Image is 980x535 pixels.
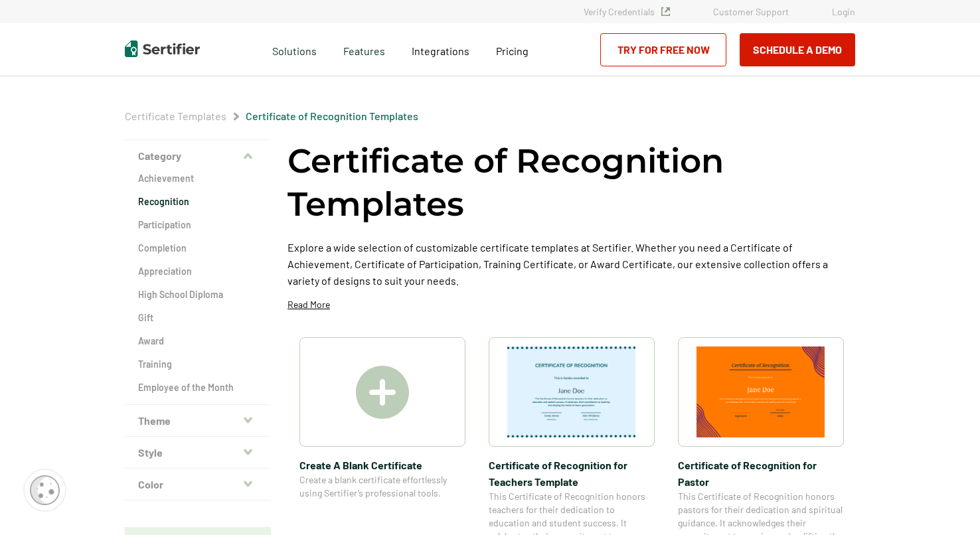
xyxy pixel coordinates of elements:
[600,33,726,66] a: Try for Free Now
[832,6,855,17] a: Login
[138,335,258,348] a: Award
[125,110,226,123] span: Certificate Templates
[661,7,670,16] img: Verified
[713,6,789,17] a: Customer Support
[412,44,469,57] span: Integrations
[125,40,200,57] img: Sertifier | Digital Credentialing Platform
[287,239,855,289] p: Explore a wide selection of customizable certificate templates at Sertifier. Whether you need a C...
[246,110,418,122] a: Certificate of Recognition Templates
[30,475,60,505] img: Cookie Popup Icon
[138,242,258,255] a: Completion
[287,139,855,226] h1: Certificate of Recognition Templates
[343,41,385,58] span: Features
[740,33,855,66] button: Schedule a Demo
[138,265,258,278] a: Appreciation
[246,110,418,123] span: Certificate of Recognition Templates
[138,218,258,232] a: Participation
[138,358,258,371] a: Training
[125,140,271,172] button: Category
[125,437,271,469] button: Style
[125,110,226,122] a: Certificate Templates
[678,457,844,490] span: Certificate of Recognition for Pastor
[138,311,258,325] a: Gift
[696,346,825,437] img: Certificate of Recognition for Pastor
[138,381,258,394] a: Employee of the Month
[299,473,465,500] span: Create a blank certificate effortlessly using Sertifier’s professional tools.
[496,44,529,57] span: Pricing
[584,6,670,17] a: Verify Credentials
[356,366,409,419] img: Create A Blank Certificate
[507,346,636,437] img: Certificate of Recognition for Teachers Template
[138,195,258,208] a: Recognition
[299,457,465,473] span: Create A Blank Certificate
[914,471,980,535] iframe: Chat Widget
[412,41,469,58] a: Integrations
[489,457,655,490] span: Certificate of Recognition for Teachers Template
[138,288,258,301] a: High School Diploma
[125,469,271,500] button: Color
[125,405,271,437] button: Theme
[496,41,529,58] a: Pricing
[125,172,271,405] div: Category
[125,110,418,123] div: Breadcrumb
[272,41,317,58] span: Solutions
[138,172,258,185] a: Achievement
[287,298,330,311] p: Read More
